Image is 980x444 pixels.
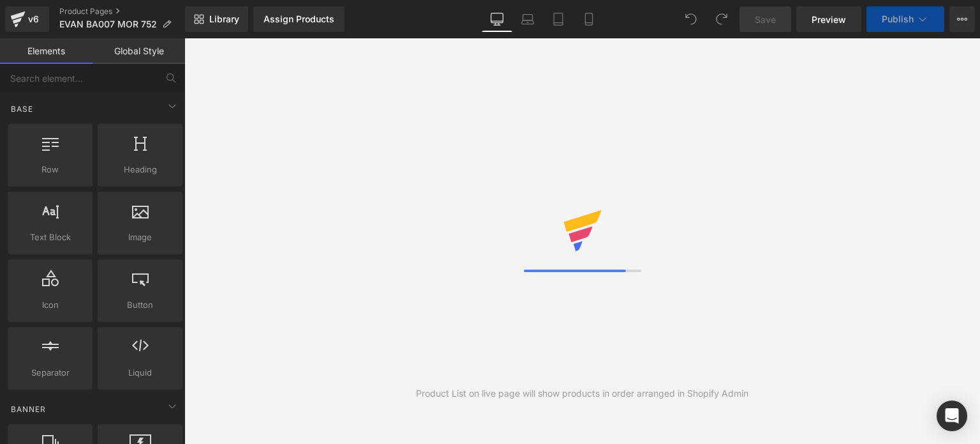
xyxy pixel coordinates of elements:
span: Publish [882,14,914,24]
span: Row [11,163,89,176]
span: Liquid [101,366,179,379]
span: Save [755,13,776,26]
span: Icon [11,298,89,312]
a: Global Style [93,38,185,64]
a: Tablet [543,6,574,32]
span: Library [209,13,239,25]
a: Preview [796,6,861,32]
span: Image [101,231,179,244]
a: Desktop [482,6,512,32]
button: Undo [678,6,704,32]
span: Button [101,298,179,312]
div: Open Intercom Messenger [937,401,967,431]
div: Product List on live page will show products in order arranged in Shopify Admin [416,387,748,401]
a: New Library [185,6,248,32]
button: More [949,6,975,32]
button: Publish [866,6,944,32]
div: v6 [26,11,41,27]
a: Product Pages [59,6,185,17]
span: EVAN BA007 MOR 752 [59,19,157,29]
a: Mobile [574,6,604,32]
div: Assign Products [264,14,334,24]
span: Banner [10,403,47,415]
span: Base [10,103,34,115]
span: Heading [101,163,179,176]
span: Text Block [11,231,89,244]
span: Preview [812,13,846,26]
a: Laptop [512,6,543,32]
span: Separator [11,366,89,379]
a: v6 [5,6,49,32]
button: Redo [709,6,734,32]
